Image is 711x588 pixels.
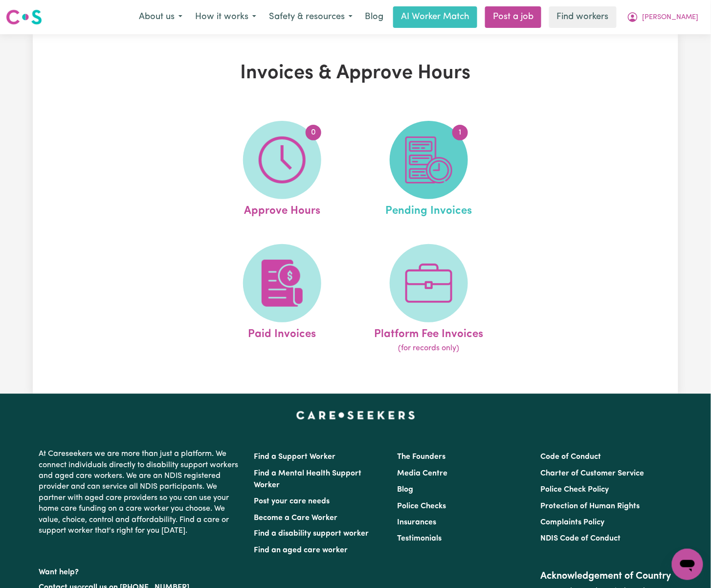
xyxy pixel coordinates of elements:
[39,445,242,540] p: At Careseekers we are more than just a platform. We connect individuals directly to disability su...
[541,453,601,461] a: Code of Conduct
[398,342,459,354] span: (for records only)
[254,530,369,538] a: Find a disability support worker
[374,322,483,343] span: Platform Fee Invoices
[385,199,472,220] span: Pending Invoices
[189,7,263,27] button: How it works
[306,125,321,140] span: 0
[133,7,189,27] button: About us
[39,564,242,578] p: Want help?
[397,502,446,510] a: Police Checks
[296,411,415,419] a: Careseekers home page
[485,6,541,28] a: Post a job
[212,121,353,220] a: Approve Hours
[541,571,672,583] h2: Acknowledgement of Country
[541,486,609,494] a: Police Check Policy
[643,12,699,23] span: [PERSON_NAME]
[146,62,565,85] h1: Invoices & Approve Hours
[263,7,359,27] button: Safety & resources
[212,244,353,355] a: Paid Invoices
[254,514,337,522] a: Become a Care Worker
[254,453,335,461] a: Find a Support Worker
[359,6,389,28] a: Blog
[452,125,468,140] span: 1
[541,535,621,543] a: NDIS Code of Conduct
[397,535,442,543] a: Testimonials
[254,547,348,555] a: Find an aged care worker
[397,486,413,494] a: Blog
[393,6,477,28] a: AI Worker Match
[397,470,447,477] a: Media Centre
[541,519,605,526] a: Complaints Policy
[541,470,644,477] a: Charter of Customer Service
[6,8,42,26] img: Careseekers logo
[254,470,361,489] a: Find a Mental Health Support Worker
[248,322,316,343] span: Paid Invoices
[397,453,445,461] a: The Founders
[541,502,640,510] a: Protection of Human Rights
[672,549,703,580] iframe: Button to launch messaging window
[621,7,705,27] button: My Account
[358,244,499,355] a: Platform Fee Invoices(for records only)
[6,6,42,28] a: Careseekers logo
[254,498,330,505] a: Post your care needs
[397,519,436,526] a: Insurances
[358,121,499,220] a: Pending Invoices
[549,6,617,28] a: Find workers
[244,199,320,220] span: Approve Hours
